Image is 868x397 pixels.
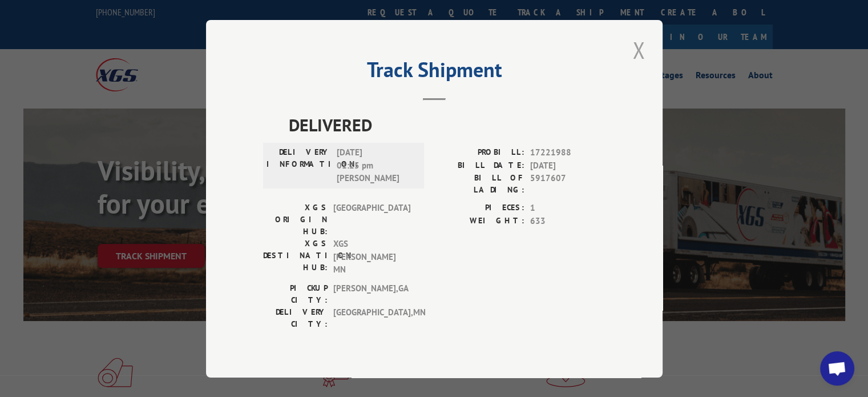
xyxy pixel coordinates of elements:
[530,159,605,172] span: [DATE]
[530,214,605,227] span: 633
[337,146,414,185] span: [DATE] 01:25 pm [PERSON_NAME]
[629,34,648,66] button: Close modal
[530,146,605,159] span: 17221988
[267,146,331,185] label: DELIVERY INFORMATION:
[434,159,524,172] label: BILL DATE:
[333,238,410,276] span: XGS [PERSON_NAME] MN
[434,146,524,159] label: PROBILL:
[263,282,328,306] label: PICKUP CITY:
[333,202,410,238] span: [GEOGRAPHIC_DATA]
[263,202,328,238] label: XGS ORIGIN HUB:
[530,202,605,215] span: 1
[434,202,524,215] label: PIECES:
[434,214,524,227] label: WEIGHT:
[263,238,328,276] label: XGS DESTINATION HUB:
[263,62,605,83] h2: Track Shipment
[434,172,524,196] label: BILL OF LADING:
[333,282,410,306] span: [PERSON_NAME] , GA
[333,306,410,330] span: [GEOGRAPHIC_DATA] , MN
[263,306,328,330] label: DELIVERY CITY:
[289,112,605,138] span: DELIVERED
[530,172,605,196] span: 5917607
[820,351,854,386] a: Open chat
